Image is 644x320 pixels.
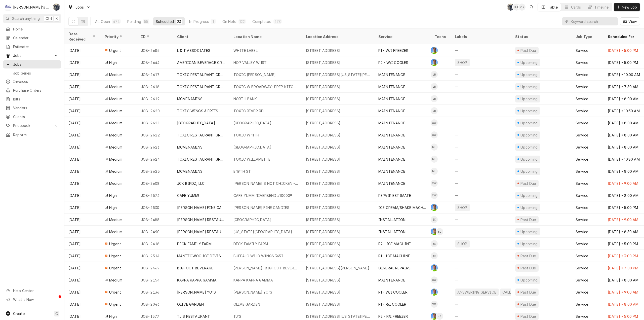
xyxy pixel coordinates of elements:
span: New Job [621,5,638,10]
div: TOXIC RESTAURANT GROUP, LLC. [177,157,225,162]
div: Sarah Bendele's Avatar [53,4,60,11]
div: Priority [105,34,132,39]
div: [DATE] [64,56,101,68]
div: Service [576,181,588,186]
div: Client [177,34,224,39]
div: Joey Brabb's Avatar [431,95,438,102]
div: Upcoming [520,72,539,77]
div: JOB-2490 [137,226,173,238]
div: Service [576,132,588,138]
div: JOB-2685 [137,44,173,56]
div: JB [431,107,438,114]
a: Jobs [3,60,61,68]
span: Bills [13,96,59,102]
div: ICE CREAM/SHAKE MACHINE REPAIR [378,205,427,210]
div: CAFE YUMM RIVERBEND #100009 [233,193,292,198]
a: Bills [3,95,61,103]
div: SB [507,4,514,11]
span: Medium [109,72,122,77]
div: Steven Cramer's Avatar [436,228,443,235]
div: [DATE] [64,93,101,105]
div: Past Due [520,48,537,53]
span: Pricebook [13,123,51,128]
div: L & T ASSOCIATES [177,48,211,53]
div: TOXIC RESTAURANT GROUP, LLC. [177,84,225,89]
div: 474 [113,19,119,24]
div: P1 - W/I FREEZER [378,48,409,53]
a: Home [3,25,61,33]
div: [PERSON_NAME] FINE CANDIES [177,205,225,210]
span: Search anything [12,16,40,21]
div: Korey Austin's Avatar [513,4,520,11]
div: MAINTENANCE [378,72,405,77]
div: [STREET_ADDRESS] [306,60,341,65]
div: Mikah Levitt-Freimuth's Avatar [431,144,438,151]
div: — [451,81,511,93]
div: [DATE] [64,44,101,56]
div: [DATE] [64,201,101,214]
div: Greg Austin's Avatar [431,59,438,66]
a: Go to What's New [3,295,61,304]
div: [DATE] [64,226,101,238]
div: Service [576,120,588,126]
div: AMERICAN BEVERAGE CRAFT- HOP VALLEY [177,60,225,65]
a: Reports [3,131,61,139]
div: CW [431,119,438,126]
div: [DATE] [64,153,101,165]
div: Past Due [520,181,537,186]
div: C [5,4,12,11]
div: — [451,129,511,141]
span: Job Series [13,70,59,76]
div: TOXIC W 11TH [233,132,259,138]
div: INSTALLATION [378,217,406,222]
span: Invoices [13,79,59,84]
a: Job Series [3,69,61,77]
span: Medium [109,132,122,138]
div: Upcoming [520,193,539,198]
div: Service [576,84,588,89]
div: E 19TH ST [233,169,251,174]
div: [DATE] [64,189,101,201]
div: MAINTENANCE [378,108,405,114]
div: Service [576,60,588,65]
div: Greg Austin's Avatar [431,228,438,235]
div: CW [431,192,438,199]
div: SHOP [457,205,468,210]
div: 23 [177,19,181,24]
div: — [451,68,511,81]
div: — [451,189,511,201]
button: View [620,17,640,25]
div: — [451,165,511,177]
span: Jobs [13,53,51,58]
div: JOB-2530 [137,201,173,214]
div: — [451,141,511,153]
div: MAINTENANCE [378,132,405,138]
div: [STREET_ADDRESS] [306,205,341,210]
div: In Progress [189,19,209,24]
div: Location Name [233,34,297,39]
div: JOB-2621 [137,117,173,129]
span: C [55,311,58,316]
div: [PERSON_NAME]'S HOT CHICKEN - CAMPUS [233,181,298,186]
a: Go to Jobs [66,3,93,11]
div: [STREET_ADDRESS] [306,241,341,246]
div: [GEOGRAPHIC_DATA] [233,217,271,222]
div: — [451,153,511,165]
div: SHOP [457,60,468,65]
div: [STREET_ADDRESS] [306,84,341,89]
button: New Job [614,3,640,11]
span: Clients [13,114,59,119]
div: — [451,117,511,129]
div: GA [431,228,438,235]
div: MAINTENANCE [378,169,405,174]
div: Scheduled [156,19,174,24]
div: TOXIC RESTAURANT GROUP, LLC. [177,72,225,77]
div: JCK BIRDZ, LLC [177,181,205,186]
div: — [451,105,511,117]
a: Go to Jobs [3,51,61,60]
a: Go to Help Center [3,287,61,295]
div: TOXIC RIVER RD [233,108,264,114]
div: Status [515,34,567,39]
a: Calendar [3,34,61,42]
div: ML [431,144,438,151]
